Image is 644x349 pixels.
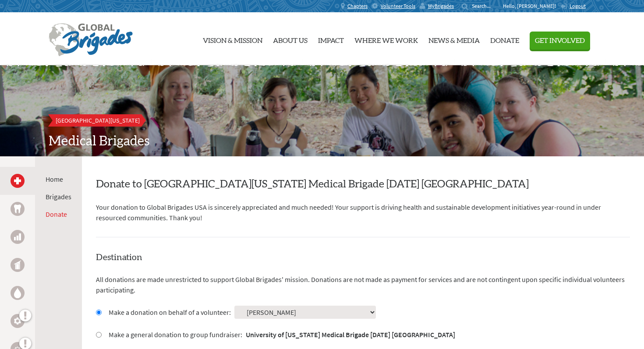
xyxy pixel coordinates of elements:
[503,3,560,10] p: Hello, [PERSON_NAME]!
[14,317,21,324] img: Engineering
[49,114,147,127] a: [GEOGRAPHIC_DATA][US_STATE]
[46,192,71,201] a: Brigades
[14,204,21,213] img: Dental
[354,16,418,62] a: Where We Work
[11,286,25,300] a: Water
[428,16,480,62] a: News & Media
[11,314,25,328] a: Engineering
[11,202,25,216] a: Dental
[46,191,71,202] li: Brigades
[381,3,415,10] span: Volunteer Tools
[530,32,590,49] button: Get Involved
[203,16,262,62] a: Vision & Mission
[14,177,21,184] img: Medical
[46,174,71,184] li: Home
[96,202,630,223] p: Your donation to Global Brigades USA is sincerely appreciated and much needed! Your support is dr...
[428,3,454,10] span: MyBrigades
[535,37,585,44] span: Get Involved
[96,274,630,295] p: All donations are made unrestricted to support Global Brigades' mission. Donations are not made a...
[490,16,519,62] a: Donate
[14,233,21,240] img: Business
[11,174,25,188] a: Medical
[570,3,586,9] span: Logout
[49,134,595,149] h2: Medical Brigades
[109,307,231,317] label: Make a donation on behalf of a volunteer:
[96,251,630,264] h4: Destination
[246,330,455,339] strong: University of [US_STATE] Medical Brigade [DATE] [GEOGRAPHIC_DATA]
[56,116,140,124] span: [GEOGRAPHIC_DATA][US_STATE]
[560,3,586,10] a: Logout
[14,261,21,269] img: Public Health
[11,258,25,272] a: Public Health
[49,23,133,56] img: Global Brigades Logo
[318,16,344,62] a: Impact
[273,16,308,62] a: About Us
[14,288,21,298] img: Water
[46,210,67,219] a: Donate
[347,3,368,10] span: Chapters
[96,177,630,191] h2: Donate to [GEOGRAPHIC_DATA][US_STATE] Medical Brigade [DATE] [GEOGRAPHIC_DATA]
[472,3,497,9] input: Search...
[109,329,455,340] label: Make a general donation to group fundraiser:
[46,175,63,183] a: Home
[46,209,71,219] li: Donate
[11,230,25,244] a: Business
